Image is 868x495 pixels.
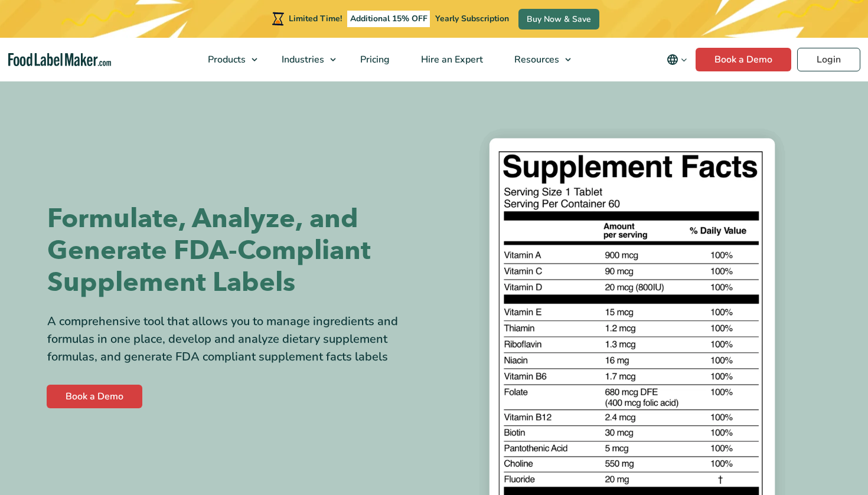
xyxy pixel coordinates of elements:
button: Change language [658,48,696,71]
span: Resources [511,53,560,66]
div: A comprehensive tool that allows you to manage ingredients and formulas in one place, develop and... [47,313,425,366]
a: Food Label Maker homepage [8,53,111,67]
h1: Formulate, Analyze, and Generate FDA-Compliant Supplement Labels [47,203,425,299]
span: Pricing [357,53,391,66]
span: Products [204,53,247,66]
span: Industries [278,53,325,66]
a: Buy Now & Save [518,9,599,29]
a: Book a Demo [47,385,142,408]
a: Products [192,38,263,81]
a: Hire an Expert [406,38,496,81]
span: Limited Time! [289,13,342,24]
span: Hire an Expert [417,53,484,66]
a: Industries [266,38,342,81]
a: Resources [499,38,577,81]
a: Book a Demo [696,48,791,71]
a: Login [797,48,860,71]
span: Additional 15% OFF [347,11,430,27]
a: Pricing [345,38,403,81]
span: Yearly Subscription [435,13,509,24]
